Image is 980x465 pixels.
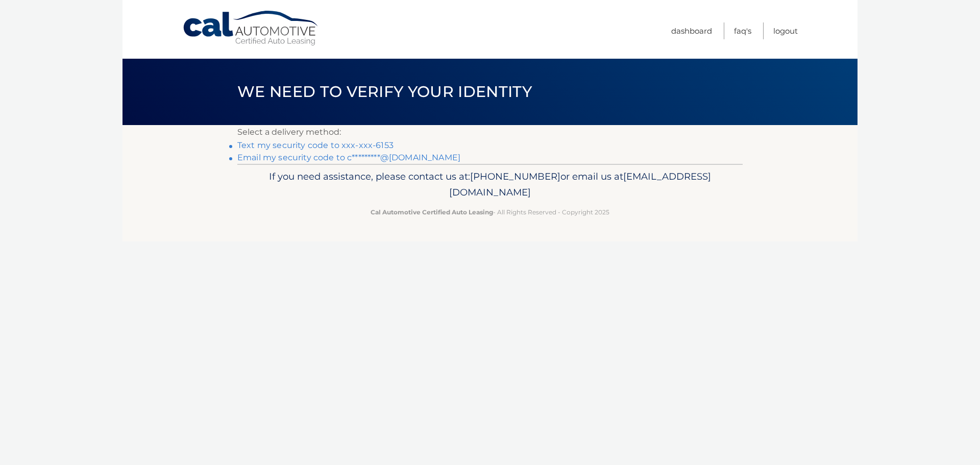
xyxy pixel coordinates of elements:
span: [PHONE_NUMBER] [470,170,560,182]
a: Cal Automotive [182,10,320,46]
p: Select a delivery method: [237,125,743,139]
p: If you need assistance, please contact us at: or email us at [244,168,736,201]
span: We need to verify your identity [237,82,532,101]
strong: Cal Automotive Certified Auto Leasing [371,208,493,216]
a: Email my security code to c*********@[DOMAIN_NAME] [237,153,460,162]
a: Text my security code to xxx-xxx-6153 [237,140,394,150]
a: Logout [773,22,798,39]
p: - All Rights Reserved - Copyright 2025 [244,207,736,217]
a: Dashboard [671,22,712,39]
a: FAQ's [734,22,751,39]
